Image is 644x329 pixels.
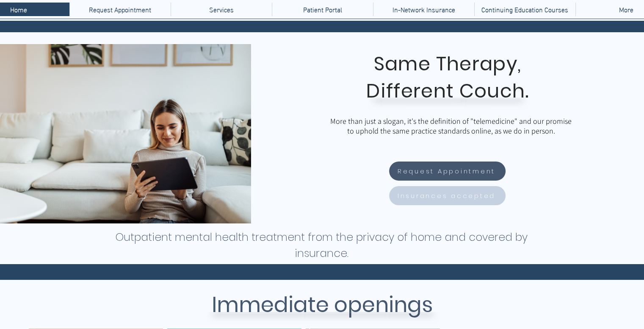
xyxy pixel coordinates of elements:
h2: Immediate openings [115,289,530,321]
a: Continuing Education Courses [474,3,575,16]
a: Request Appointment [69,3,171,16]
p: Patient Portal [299,3,346,16]
p: Home [6,3,31,16]
span: Request Appointment [398,166,495,176]
div: Services [171,3,272,16]
a: In-Network Insurance [373,3,474,16]
span: Different Couch. [366,78,529,104]
a: Request Appointment [389,162,506,181]
a: Insurances accepted [389,186,506,205]
p: In-Network Insurance [388,3,459,16]
span: Insurances accepted [398,191,495,201]
span: Same Therapy, [374,50,522,77]
p: Continuing Education Courses [477,3,572,16]
a: Patient Portal [272,3,373,16]
p: Services [205,3,238,16]
p: Request Appointment [85,3,155,16]
h1: Outpatient mental health treatment from the privacy of home and covered by insurance. [115,229,528,262]
p: More [615,3,638,16]
p: More than just a slogan, it's the definition of "telemedicine" and our promise to uphold the same... [328,116,574,136]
